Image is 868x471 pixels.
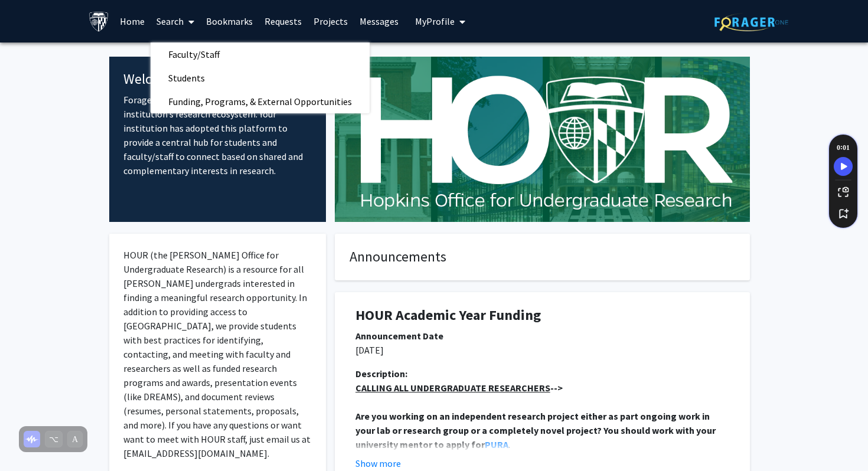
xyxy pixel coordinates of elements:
a: Messages [354,1,404,42]
strong: --> [355,382,563,394]
span: Faculty/Staff [151,42,237,66]
p: [DATE] [355,343,729,357]
span: My Profile [415,15,455,27]
a: Projects [308,1,354,42]
a: Home [114,1,151,42]
p: HOUR (the [PERSON_NAME] Office for Undergraduate Research) is a resource for all [PERSON_NAME] un... [123,248,312,460]
h1: HOUR Academic Year Funding [355,307,729,324]
iframe: Chat [9,418,50,462]
img: Johns Hopkins University Logo [89,11,109,32]
u: CALLING ALL UNDERGRADUATE RESEARCHERS [355,382,550,394]
p: . [355,409,729,452]
a: PURA [485,439,508,450]
img: ForagerOne Logo [714,13,788,31]
span: Students [151,66,223,90]
a: Students [151,69,370,87]
a: Faculty/Staff [151,45,370,63]
h4: Announcements [350,248,735,266]
span: Funding, Programs, & External Opportunities [151,90,370,113]
a: Requests [259,1,308,42]
button: Show more [355,456,401,470]
a: Bookmarks [200,1,259,42]
div: Announcement Date [355,329,729,343]
div: Description: [355,367,729,381]
a: Funding, Programs, & External Opportunities [151,93,370,110]
a: Search [151,1,200,42]
strong: Are you working on an independent research project either as part ongoing work in your lab or res... [355,410,717,450]
img: Cover Image [335,57,750,222]
h4: Welcome to ForagerOne [123,71,312,88]
p: ForagerOne provides an entry point into our institution’s research ecosystem. Your institution ha... [123,93,312,178]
